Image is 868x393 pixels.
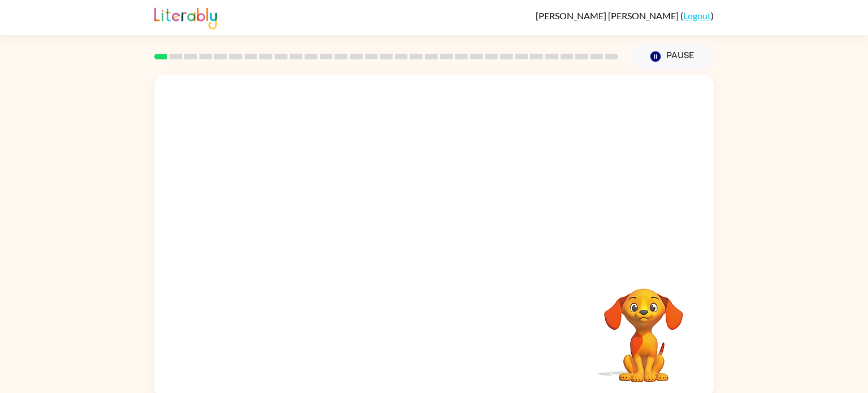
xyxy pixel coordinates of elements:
[683,10,711,21] a: Logout
[587,271,700,384] video: Your browser must support playing .mp4 files to use Literably. Please try using another browser.
[536,10,680,21] span: [PERSON_NAME] [PERSON_NAME]
[154,5,217,29] img: Literably
[536,10,714,21] div: ( )
[632,44,714,70] button: Pause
